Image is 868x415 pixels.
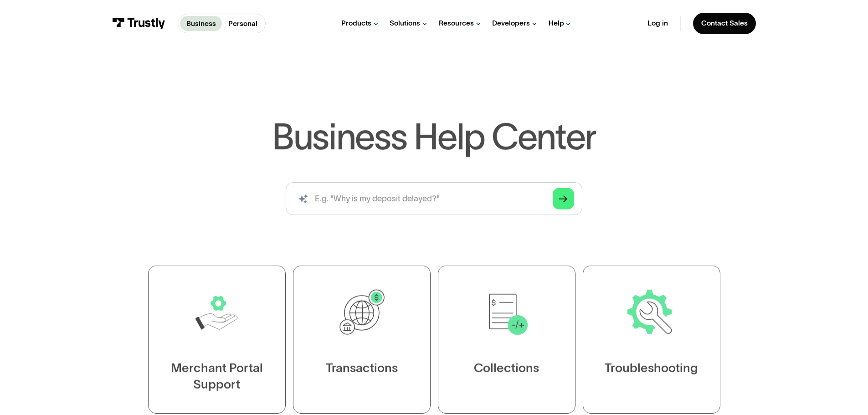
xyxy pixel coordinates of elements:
[693,13,756,34] a: Contact Sales
[222,16,263,31] a: Personal
[474,360,539,376] div: Collections
[286,182,582,215] input: search
[701,19,748,28] div: Contact Sales
[647,19,668,28] a: Log in
[605,360,698,376] div: Troubleshooting
[112,18,165,29] img: Trustly Logo
[438,266,575,414] a: Collections
[293,266,431,414] a: Transactions
[439,19,474,28] div: Resources
[286,182,582,215] form: Search
[272,119,596,155] h1: Business Help Center
[492,19,530,28] div: Developers
[549,19,564,28] div: Help
[148,266,286,414] a: Merchant Portal Support
[390,19,420,28] div: Solutions
[582,266,720,414] a: Troubleshooting
[169,360,265,393] div: Merchant Portal Support
[326,360,398,376] div: Transactions
[228,18,257,29] p: Personal
[186,18,216,29] p: Business
[341,19,371,28] div: Products
[180,16,222,31] a: Business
